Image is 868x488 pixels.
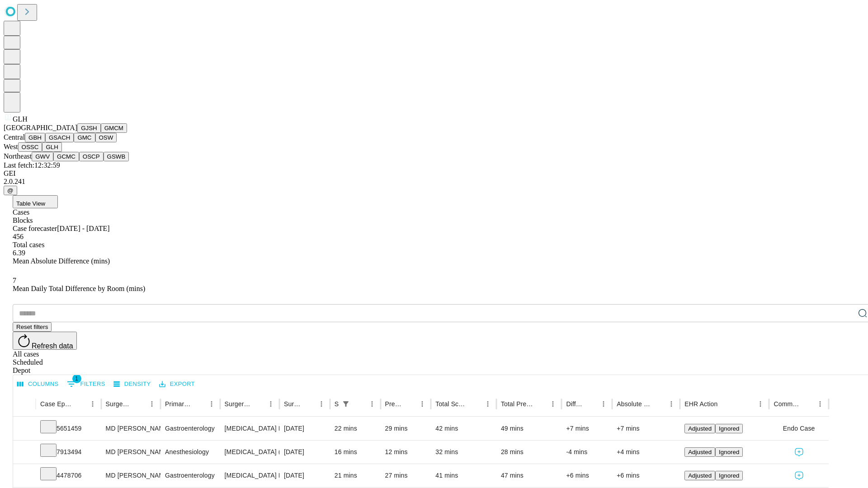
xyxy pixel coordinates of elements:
div: Case Epic Id [40,400,73,408]
div: 29 mins [385,417,427,440]
div: 22 mins [335,417,376,440]
div: [MEDICAL_DATA] FLEXIBLE PROXIMAL DIAGNOSTIC [225,417,275,440]
button: Menu [264,398,277,410]
button: Menu [146,398,158,410]
button: Density [111,377,153,391]
div: +6 mins [617,464,675,487]
span: 1 [72,374,81,383]
button: GLH [42,142,61,152]
div: Surgery Name [225,400,251,408]
button: Export [157,377,197,391]
button: OSSC [18,142,42,152]
button: GSACH [45,133,74,142]
div: 32 mins [435,441,492,464]
button: Sort [652,398,665,410]
div: Endo Case [774,417,824,440]
button: Sort [403,398,416,410]
button: Menu [315,398,328,410]
div: MD [PERSON_NAME] [106,464,156,487]
button: Sort [133,398,146,410]
div: [DATE] [284,441,325,464]
span: Adjusted [688,449,712,455]
button: Menu [205,398,218,410]
div: [MEDICAL_DATA] FLEXIBLE PROXIMAL DIAGNOSTIC [225,464,275,487]
button: Select columns [15,377,61,391]
button: Expand [18,445,31,460]
span: Endo Case [783,417,815,440]
span: Ignored [719,425,739,432]
span: Refresh data [32,342,73,350]
button: GBH [25,133,45,142]
button: Menu [665,398,678,410]
div: Gastroenterology [165,464,215,487]
div: [MEDICAL_DATA] (EGD), FLEXIBLE, TRANSORAL, DIAGNOSTIC [225,441,275,464]
span: Adjusted [688,425,712,432]
div: EHR Action [684,400,717,408]
div: 41 mins [435,464,492,487]
div: 28 mins [501,441,557,464]
div: Gastroenterology [165,417,215,440]
button: Ignored [715,447,743,457]
div: +6 mins [566,464,608,487]
button: Menu [416,398,429,410]
span: Northeast [4,152,32,160]
div: Anesthesiology [165,441,215,464]
div: 7913494 [40,441,97,464]
div: +4 mins [617,441,675,464]
div: 42 mins [435,417,492,440]
button: Table View [13,195,58,208]
button: Menu [754,398,767,410]
div: 47 mins [501,464,557,487]
button: Menu [597,398,610,410]
span: Ignored [719,449,739,455]
button: GWV [32,152,53,161]
button: @ [4,186,17,195]
div: 4478706 [40,464,97,487]
button: Sort [469,398,481,410]
div: 2.0.241 [4,178,864,186]
div: 12 mins [385,441,427,464]
button: GCMC [53,152,79,161]
button: Reset filters [13,322,52,332]
span: 7 [13,277,16,284]
button: Sort [718,398,731,410]
button: GSWB [104,152,129,161]
div: 27 mins [385,464,427,487]
button: Sort [193,398,205,410]
div: Absolute Difference [617,400,651,408]
button: Ignored [715,471,743,480]
button: Sort [353,398,366,410]
span: Reset filters [16,324,48,330]
div: 21 mins [335,464,376,487]
button: Adjusted [684,471,715,480]
span: 456 [13,233,24,240]
div: Primary Service [165,400,191,408]
span: Mean Daily Total Difference by Room (mins) [13,285,145,292]
div: GEI [4,169,864,178]
button: GMC [74,133,95,142]
span: @ [7,187,14,194]
span: GLH [13,115,28,123]
button: Expand [18,468,31,484]
div: MD [PERSON_NAME] [106,441,156,464]
div: Total Scheduled Duration [435,400,468,408]
span: Ignored [719,472,739,479]
div: 1 active filter [340,398,352,410]
button: Sort [302,398,315,410]
div: Predicted In Room Duration [385,400,403,408]
div: Surgery Date [284,400,302,408]
button: Menu [814,398,826,410]
span: Last fetch: 12:32:59 [4,161,60,169]
button: OSCP [79,152,104,161]
span: West [4,143,18,150]
span: Central [4,133,25,141]
span: 6.39 [13,249,25,257]
button: Adjusted [684,424,715,433]
div: [DATE] [284,464,325,487]
button: OSW [95,133,117,142]
span: [DATE] - [DATE] [57,225,109,232]
button: GJSH [77,123,101,133]
div: Scheduled In Room Duration [335,400,339,408]
button: Refresh data [13,332,77,350]
div: -4 mins [566,441,608,464]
